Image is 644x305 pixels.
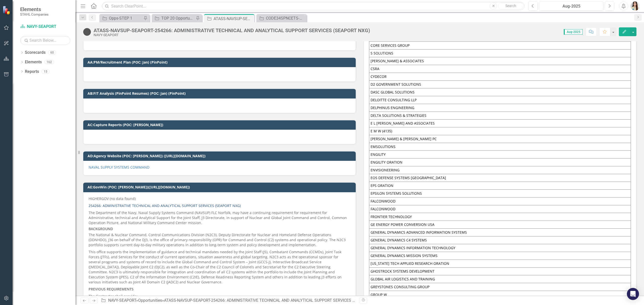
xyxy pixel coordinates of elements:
div: ATASS-NAVSUP-SEAPORT-254266: ADMINISTRATIVE TECHNICAL AND ANALYTICAL SUPPORT SERVICES (SEAPORT NXG) [94,28,370,33]
p: The National & Nuclear Command, Control Communications Division (N2C3), Deputy Directorate for Nu... [89,231,350,248]
td: CYDECOR [369,73,631,80]
h3: AC:Capture Reports (POC: [PERSON_NAME]) [88,123,353,127]
a: Elements [25,59,42,65]
td: [US_STATE] TECH APPLIED RESEARCH ORATION [369,260,631,267]
td: GROUP W [369,291,631,298]
div: TOP 20 Opportunities ([DATE] Process) [161,15,194,21]
img: Tracked [83,28,91,36]
td: EPSILON SYSTEMS SOLUTIONS [369,189,631,197]
a: NAVY-SEAPORT [20,24,70,30]
td: ENGILITY [369,150,631,158]
h3: AE:GovWin (POC: [PERSON_NAME])([URL][DOMAIN_NAME]) [88,185,353,189]
td: CORE SERVICES GROUP [369,41,631,49]
a: Opps-STEP 1 [101,15,142,21]
small: STAHL Companies [20,12,49,16]
input: Search ClearPoint... [102,2,525,11]
div: GENERAL DYNAMICS ADVANCED INFORMATION SYSTEMS [371,230,629,235]
div: CODE34SPNCETS-NAVSEA-245700: CODE 34 SERVICES PROCUREMENT NUWCDIVNPT COMMUNICATIONS ENGINEERING T... [266,15,305,21]
p: The Contractor shall provide: [89,293,350,299]
td: GE ENERGY POWER CONVERSION USA [369,221,631,228]
td: GREYSTONES CONSULTING GROUP [369,283,631,291]
button: Search [498,3,523,10]
td: FRONTIER TECHNOLOGY [369,213,631,221]
div: ATASS-NAVSUP-SEAPORT-254266: ADMINISTRATIVE TECHNICAL AND ANALYTICAL SUPPORT SERVICES (SEAPORT NXG) [214,16,253,22]
td: FALCONWOOD [369,197,631,205]
span: Aug-2025 [564,29,583,35]
span: Elements [20,6,49,12]
td: EPS ORATION [369,182,631,189]
td: GHOSTROCK SYSTEMS DEVELOPMENT [369,267,631,275]
div: NAVY-SEAPORT [94,33,370,37]
strong: PREVIOUS REQUIREMENTS [89,287,134,291]
td: D2 GOVERNMENT SOLUTIONS [369,80,631,88]
a: Scorecards [25,50,46,56]
a: TOP 20 Opportunities ([DATE] Process) [153,15,194,21]
p: HIGHERGOV (no data found) [89,196,350,202]
a: NAVY-SEAPORT [108,298,136,303]
a: Reports [25,69,39,75]
strong: BACKGROUND [89,226,113,231]
img: ClearPoint Strategy [3,6,11,15]
td: EOS DEFENSE SYSTEMS [GEOGRAPHIC_DATA] [369,174,631,182]
td: GENERAL DYNAMICS INFORMATION TECHNOLOGY [369,244,631,252]
td: DELOITTE CONSULTING LLP [369,96,631,104]
div: » » [101,298,356,303]
td: [PERSON_NAME] & [PERSON_NAME] PC [369,135,631,143]
span: Search [505,4,516,8]
td: GENERAL DYNAMICS C4 SYSTEMS [369,236,631,244]
div: ATASS-NAVSUP-SEAPORT-254266: ADMINISTRATIVE TECHNICAL AND ANALYTICAL SUPPORT SERVICES (SEAPORT NXG) [164,298,381,303]
td: DASC GLOBAL SOLUTIONS [369,88,631,96]
a: CODE34SPNCETS-NAVSEA-245700: CODE 34 SERVICES PROCUREMENT NUWCDIVNPT COMMUNICATIONS ENGINEERING T... [258,15,305,21]
div: Opps-STEP 1 [109,15,142,21]
td: EMSOLUTIONS [369,143,631,150]
td: ENVISIONEERING [369,166,631,174]
div: Aug-2025 [541,3,602,9]
img: Janieva Castro [631,2,640,11]
td: CSRA [369,65,631,73]
button: Aug-2025 [539,2,603,11]
h3: AA:PM/Recruitment Plan (POC: Jan) (PinPoint) [88,60,353,64]
td: ENGILITY ORATION [369,158,631,166]
h3: AD:Agency Website (POC: [PERSON_NAME]) ([URL][DOMAIN_NAME]) [88,154,353,158]
a: NAVAL SUPPLY SYSTEMS COMMAND [89,165,149,170]
p: This office supports the implementation of guidance and technical mandates needed by the Joint St... [89,248,350,286]
input: Search Below... [20,36,70,45]
td: FALCONWOOD [369,205,631,213]
td: E L [PERSON_NAME] AND ASSOCIATES [369,119,631,127]
td: [PERSON_NAME] & ASSOCIATES [369,57,631,65]
div: Open Intercom Messenger [627,288,639,300]
td: DELTA SOLUTIONS & STRATEGIES [369,112,631,119]
td: E M W (4135) [369,127,631,135]
a: Opportunities [138,298,162,303]
p: The Department of the Navy, Naval Supply Systems Command (NAVSUP) FLC Norfolk, may have a continu... [89,209,350,226]
td: S SOLUTIONS [369,49,631,57]
td: GLOBAL AIR LOGISTICS AND TRAINING [369,275,631,283]
td: DELPHINUS ENGINEERING [369,104,631,112]
h3: AB:FIT Analysis (PinPoint Resumes) (POC: Jan) (PinPoint) [88,91,353,95]
td: GENERAL DYNAMICS MISSION SYSTEMS [369,252,631,260]
div: 60 [48,50,56,55]
div: 162 [44,60,54,64]
a: 254266: ADMINISTRATIVE TECHNICAL AND ANALYTICAL SUPPORT SERVICES (SEAPORT NXG) [89,203,241,208]
div: 15 [42,69,50,74]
